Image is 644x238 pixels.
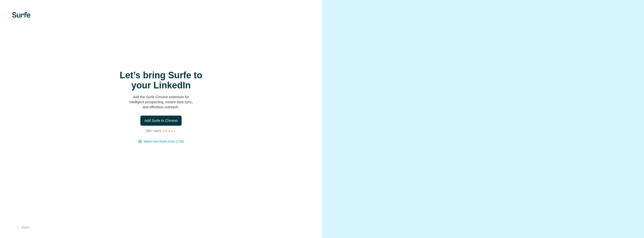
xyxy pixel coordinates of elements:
span: Add Surfe to Chrome [144,118,178,123]
button: Watch how Surfe works (1:58) [143,139,184,144]
button: Back [12,223,33,232]
p: Add the Surfe Chrome extension for intelligent prospecting, instant data sync, and effortless out... [111,94,211,110]
h1: Let’s bring Surfe to your LinkedIn [111,70,211,90]
p: 25K+ users [146,129,161,133]
button: Add Surfe to Chrome [140,116,182,126]
img: Surfe's logo [12,12,30,18]
img: Rating Stars [162,129,176,132]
